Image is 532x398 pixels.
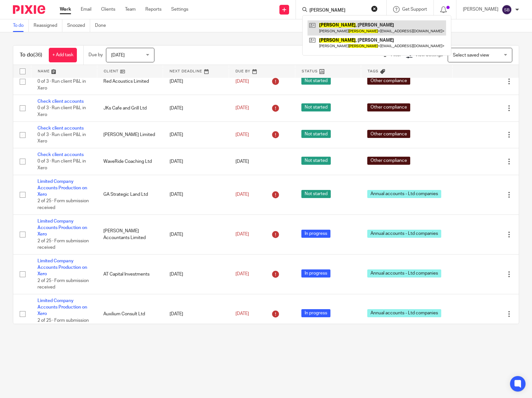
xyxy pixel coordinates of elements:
a: Limited Company Accounts Production on Xero [37,298,87,316]
td: JKs Cafe and Grill Ltd [97,95,163,121]
td: GA Strategic Land Ltd [97,175,163,215]
a: To do [13,19,29,32]
span: [DATE] [235,132,249,137]
a: Email [81,6,91,13]
a: Clients [101,6,115,13]
span: Annual accounts - Ltd companies [367,190,441,198]
span: 0 of 3 · Run client P&L in Xero [37,159,86,171]
span: Other compliance [367,157,410,165]
span: (36) [33,52,42,58]
td: WaveRide Coaching Ltd [97,148,163,175]
span: Other compliance [367,130,410,138]
span: 2 of 25 · Form submission received [37,239,89,250]
span: [DATE] [235,192,249,197]
td: [DATE] [163,175,229,215]
a: Reports [145,6,162,13]
span: 0 of 3 · Run client P&L in Xero [37,79,86,90]
td: [DATE] [163,95,229,121]
a: Snoozed [67,19,90,32]
span: 0 of 3 · Run client P&L in Xero [37,106,86,117]
a: Limited Company Accounts Production on Xero [37,219,87,237]
td: Red Acoustics Limited [97,68,163,95]
span: 2 of 25 · Form submission received [37,199,89,210]
span: Annual accounts - Ltd companies [367,269,441,278]
span: Not started [301,130,331,138]
span: Not started [301,103,331,111]
td: [PERSON_NAME] Accountants Limited [97,215,163,254]
span: [DATE] [235,312,249,316]
a: Team [125,6,136,13]
span: Annual accounts - Ltd companies [367,309,441,317]
span: [DATE] [235,272,249,277]
span: Not started [301,77,331,85]
span: Get Support [402,7,427,12]
span: 0 of 3 · Run client P&L in Xero [37,132,86,144]
img: svg%3E [502,5,512,15]
span: Tags [368,69,379,73]
span: Annual accounts - Ltd companies [367,230,441,238]
span: In progress [301,230,330,238]
span: In progress [301,309,330,317]
h1: To do [20,52,42,58]
a: Check client accounts [37,152,84,157]
input: Search [309,8,367,14]
span: Not started [301,190,331,198]
span: Select saved view [453,53,489,58]
span: Not started [301,157,331,165]
a: Limited Company Accounts Production on Xero [37,259,87,277]
td: [DATE] [163,121,229,148]
td: [PERSON_NAME] Limited [97,121,163,148]
td: [DATE] [163,148,229,175]
button: Clear [371,5,378,12]
a: + Add task [49,48,77,62]
a: Limited Company Accounts Production on Xero [37,179,87,197]
td: [DATE] [163,68,229,95]
p: [PERSON_NAME] [463,6,498,13]
img: Pixie [13,5,45,14]
span: [DATE] [111,53,125,58]
a: Check client accounts [37,99,84,104]
span: 2 of 25 · Form submission received [37,278,89,290]
td: AT Capital Investments [97,254,163,294]
span: Other compliance [367,77,410,85]
a: Settings [171,6,188,13]
span: [DATE] [235,159,249,164]
a: Work [60,6,71,13]
td: [DATE] [163,294,229,334]
span: Other compliance [367,103,410,111]
a: Reassigned [34,19,62,32]
span: [DATE] [235,232,249,236]
a: Check client accounts [37,126,84,131]
p: Due by [89,52,103,58]
span: 2 of 25 · Form submission received [37,318,89,330]
span: [DATE] [235,79,249,84]
a: Done [95,19,111,32]
td: Auxilium Consult Ltd [97,294,163,334]
span: In progress [301,269,330,278]
span: [DATE] [235,106,249,110]
td: [DATE] [163,215,229,254]
td: [DATE] [163,254,229,294]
